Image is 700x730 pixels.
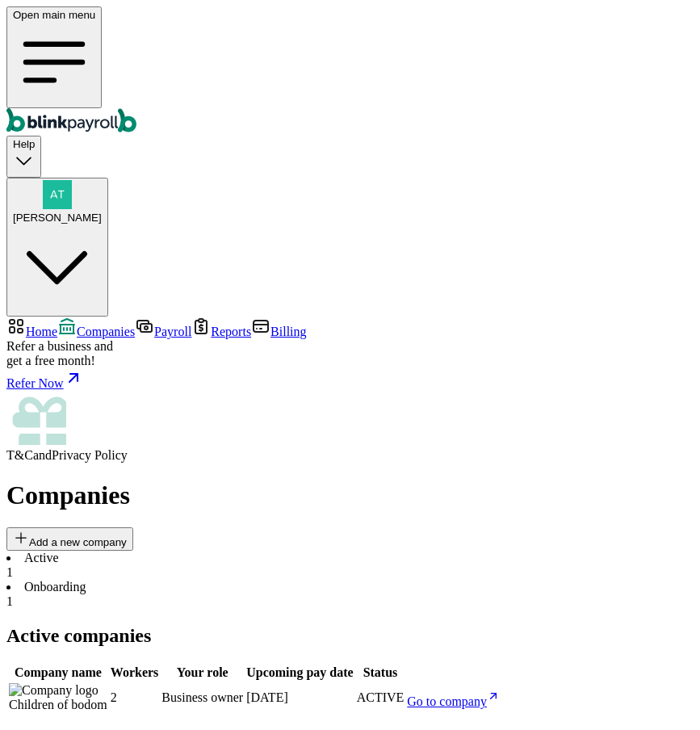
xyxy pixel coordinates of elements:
[13,9,95,21] span: Open main menu
[13,212,102,224] span: [PERSON_NAME]
[110,665,160,681] th: Workers
[110,682,160,713] td: 2
[407,694,500,708] a: Go to company
[6,317,694,463] nav: Sidebar
[77,325,135,338] span: Companies
[135,325,191,338] a: Payroll
[6,480,694,510] h1: Companies
[8,665,108,681] th: Company name
[9,698,107,711] span: Children of bodom
[161,682,244,713] td: Business owner
[6,368,694,391] a: Refer Now
[9,683,99,698] img: Company logo
[6,527,133,551] button: Add a new company
[357,690,404,704] span: ACTIVE
[6,325,57,338] a: Home
[13,138,35,150] span: Help
[619,652,700,730] iframe: Chat Widget
[33,448,52,462] span: and
[6,6,102,108] button: Open main menu
[29,536,127,548] span: Add a new company
[251,325,306,338] a: Billing
[6,580,694,609] li: Onboarding
[57,325,135,338] a: Companies
[6,178,108,317] button: [PERSON_NAME]
[6,339,694,368] div: Refer a business and get a free month!
[26,325,57,338] span: Home
[211,325,251,338] span: Reports
[6,136,41,177] button: Help
[270,325,306,338] span: Billing
[154,325,191,338] span: Payroll
[6,6,694,136] nav: Global
[161,665,244,681] th: Your role
[52,448,128,462] span: Privacy Policy
[6,551,694,580] li: Active
[356,665,405,681] th: Status
[407,694,487,708] span: Go to company
[6,594,13,608] span: 1
[245,665,354,681] th: Upcoming pay date
[6,565,13,579] span: 1
[245,682,354,713] td: [DATE]
[191,325,251,338] a: Reports
[6,448,33,462] span: T&C
[6,625,694,647] h2: Active companies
